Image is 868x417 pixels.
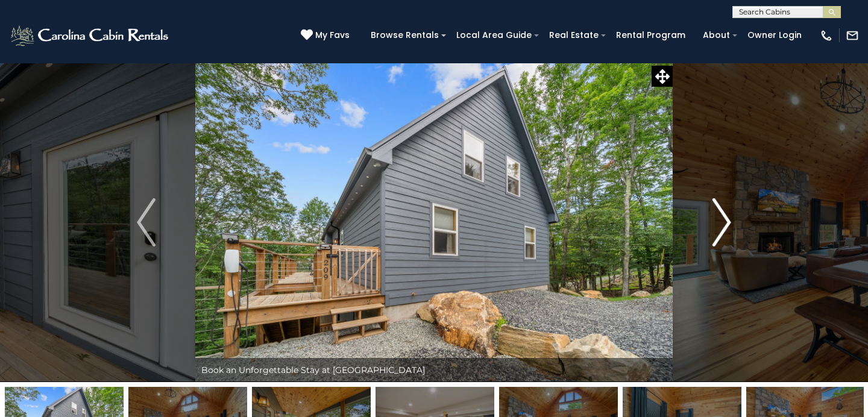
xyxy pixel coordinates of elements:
button: Next [673,63,771,382]
a: Rental Program [610,26,691,45]
img: mail-regular-white.png [846,29,859,42]
a: My Favs [301,29,353,42]
div: Book an Unforgettable Stay at [GEOGRAPHIC_DATA] [195,358,673,382]
a: Local Area Guide [450,26,538,45]
a: Real Estate [543,26,605,45]
button: Previous [97,63,195,382]
a: Owner Login [741,26,808,45]
img: arrow [712,198,731,246]
a: Browse Rentals [365,26,445,45]
span: My Favs [315,29,350,42]
a: About [697,26,736,45]
img: White-1-2.png [9,24,172,48]
img: phone-regular-white.png [820,29,833,42]
img: arrow [137,198,155,246]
